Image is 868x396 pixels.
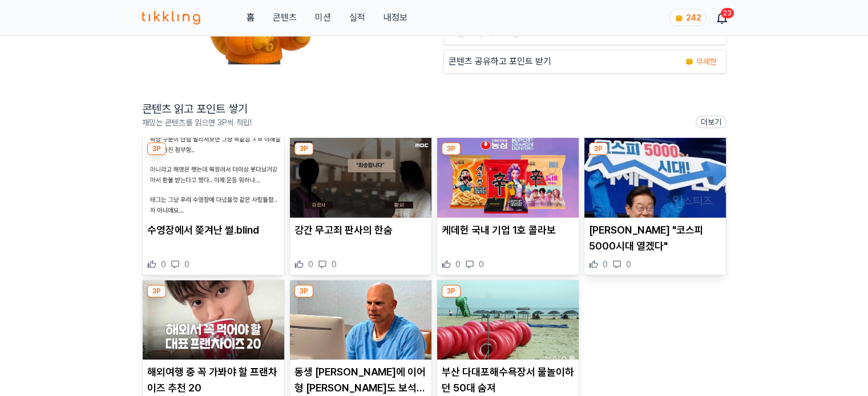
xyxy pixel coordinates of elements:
span: 0 [479,259,484,270]
img: 티끌링 [142,11,201,25]
div: 23 [721,8,734,18]
span: 0 [455,259,461,270]
span: 0 [332,259,337,270]
img: coin [675,14,684,23]
span: 무제한 [696,56,717,67]
img: 이재명 "코스피 5000시대 열겠다" [584,138,726,218]
a: 내정보 [383,11,407,25]
img: coin [685,57,694,66]
div: 3P [147,142,166,155]
h2: 콘텐츠 읽고 포인트 쌓기 [142,101,252,117]
a: 실적 [349,11,365,25]
p: [PERSON_NAME] "코스피 5000시대 열겠다" [589,222,721,254]
div: 3P [147,285,166,297]
div: 3P [294,142,313,155]
p: 재밌는 콘텐츠를 읽으면 3P씩 적립! [142,117,252,128]
div: 3P 케데헌 국내 기업 1호 콜라보 케데헌 국내 기업 1호 콜라보 0 0 [437,137,579,275]
p: 동생 [PERSON_NAME]에 이어 형 [PERSON_NAME]도 보석 거부돼 [294,364,427,396]
span: 0 [308,259,313,270]
a: 콘텐츠 공유하고 포인트 받기 coin 무제한 [443,50,726,74]
div: 3P [442,142,461,155]
a: 더보기 [696,116,726,128]
img: 강간 무고죄 판사의 한숨 [290,138,431,218]
p: 강간 무고죄 판사의 한숨 [294,222,427,238]
span: 0 [626,259,631,270]
div: 3P [442,285,461,297]
img: 해외여행 중 꼭 가봐야 할 프랜차이즈 추천 20 [143,280,284,360]
div: 3P [294,285,313,297]
p: 부산 다대포해수욕장서 물놀이하던 50대 숨져 [442,364,574,396]
p: 콘텐츠 공유하고 포인트 받기 [449,55,551,68]
img: 부산 다대포해수욕장서 물놀이하던 50대 숨져 [437,280,579,360]
p: 해외여행 중 꼭 가봐야 할 프랜차이즈 추천 20 [147,364,280,396]
img: 수영장에서 쫒겨난 썰.blind [143,138,284,218]
img: 동생 에릭에 이어 형 라일 메넨데스도 보석 거부돼 [290,280,431,360]
div: 3P 강간 무고죄 판사의 한숨 강간 무고죄 판사의 한숨 0 0 [289,137,432,275]
p: 수영장에서 쫒겨난 썰.blind [147,222,280,238]
span: 0 [184,259,189,270]
a: 콘텐츠 [272,11,296,25]
p: 케데헌 국내 기업 1호 콜라보 [442,222,574,238]
a: 홈 [246,11,254,25]
div: 3P 수영장에서 쫒겨난 썰.blind 수영장에서 쫒겨난 썰.blind 0 0 [142,137,285,275]
img: 케데헌 국내 기업 1호 콜라보 [437,138,579,218]
a: coin 242 [669,9,704,26]
div: 3P 이재명 "코스피 5000시대 열겠다" [PERSON_NAME] "코스피 5000시대 열겠다" 0 0 [584,137,726,275]
span: 0 [161,259,166,270]
span: 242 [686,13,701,22]
button: 미션 [314,11,330,25]
a: 23 [717,11,726,25]
div: 3P [589,142,608,155]
span: 0 [603,259,608,270]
